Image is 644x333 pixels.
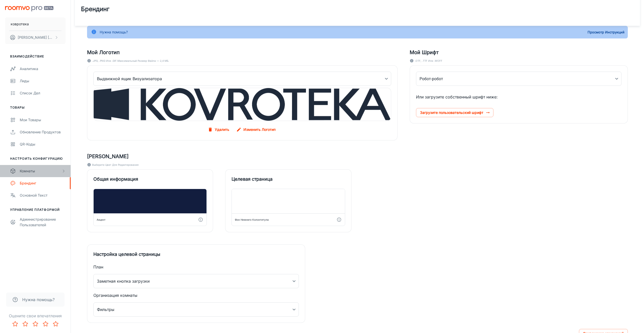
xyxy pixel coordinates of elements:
[243,127,276,133] ya-tr-span: Изменить Логотип
[20,91,40,95] ya-tr-span: Список дел
[10,208,60,212] ya-tr-span: Управление платформой
[20,118,41,122] ya-tr-span: Мои товары
[9,313,62,318] ya-tr-span: Оцените свои впечатления
[415,59,442,62] ya-tr-span: .OTF, .TTF или .WOFF
[10,54,44,58] ya-tr-span: Взаимодействие
[22,297,55,302] ya-tr-span: Нужна помощь?
[586,28,626,36] button: Просмотр Инструкций
[10,319,20,329] button: Оцените 1 звезду
[207,125,231,134] button: Удалить
[235,125,278,134] label: Изменить Логотип
[5,6,53,11] img: Бета-версия Roomvo PRO
[97,218,106,221] ya-tr-span: Акцент
[20,217,56,227] ya-tr-span: Администрирование пользователей
[92,59,117,62] ya-tr-span: .JPG, .PNG или .GIF.
[87,49,120,55] ya-tr-span: Мой Логотип
[81,5,109,14] h1: Брендинг
[20,79,29,83] ya-tr-span: Лиды
[93,293,137,298] ya-tr-span: Организация комнаты
[20,142,35,146] ya-tr-span: QR-коды
[97,279,150,284] ya-tr-span: Заметная кнопка загрузки
[5,31,66,44] button: [PERSON_NAME] [PERSON_NAME]
[232,176,273,182] ya-tr-span: Целевая страница
[93,252,160,257] ya-tr-span: Настройка целевой страницы
[235,218,269,221] ya-tr-span: Фон нижнего колонтитула
[20,193,48,197] ya-tr-span: Основной текст
[416,94,498,99] ya-tr-span: Или загрузите собственный шрифт ниже:
[416,108,493,117] span: Загрузите пользовательский шрифт
[51,319,61,329] button: Оцените 5 звезд
[5,17,66,31] button: ковротека
[20,130,61,134] ya-tr-span: Обновление продуктов
[117,59,169,62] ya-tr-span: Максимальный размер файла — 2,4 МБ.
[420,110,483,116] ya-tr-span: Загрузите пользовательский шрифт
[11,22,29,26] ya-tr-span: ковротека
[40,319,51,329] button: Оцените 4 звезды
[30,319,40,329] button: Оцените 3 звезды
[20,169,35,173] ya-tr-span: Комнаты
[94,88,391,121] img: my_drawer_logo_background_image_en-us.png
[18,35,47,39] ya-tr-span: [PERSON_NAME]
[87,153,129,159] ya-tr-span: [PERSON_NAME]
[93,176,138,182] ya-tr-span: Общая информация
[48,35,77,39] ya-tr-span: [PERSON_NAME]
[10,106,25,109] ya-tr-span: Товары
[588,29,625,35] ya-tr-span: Просмотр Инструкций
[215,127,229,133] ya-tr-span: Удалить
[20,319,30,329] button: Оцените 2 звезды
[97,76,162,81] ya-tr-span: Выдвижной ящик Визуализатора
[10,157,63,160] ya-tr-span: Настроить конфигурацию
[97,307,114,312] ya-tr-span: Фильтры
[20,181,36,185] ya-tr-span: Брендинг
[93,264,103,269] ya-tr-span: План
[420,76,443,81] ya-tr-span: Робот-робот
[100,30,128,34] ya-tr-span: Нужна помощь?
[410,49,439,55] ya-tr-span: Мой Шрифт
[20,67,38,71] ya-tr-span: Аналитика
